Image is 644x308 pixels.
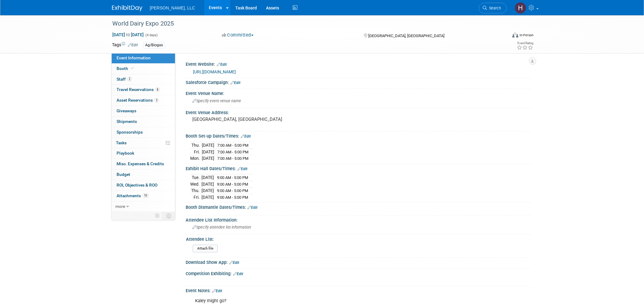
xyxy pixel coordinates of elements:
[112,148,175,159] a: Playbook
[117,66,135,71] span: Booth
[112,74,175,85] a: Staff2
[201,174,214,181] td: [DATE]
[117,161,164,166] span: Misc. Expenses & Credits
[217,150,248,154] span: 7:00 AM - 5:00 PM
[247,205,257,210] a: Edit
[229,261,239,265] a: Edit
[217,62,227,67] a: Edit
[217,143,248,148] span: 7:00 AM - 5:00 PM
[186,78,532,86] div: Salesforce Campaign:
[217,188,248,193] span: 9:00 AM - 5:00 PM
[112,180,175,191] a: ROI, Objectives & ROO
[186,108,532,116] div: Event Venue Address:
[186,269,532,277] div: Competition Exhibiting:
[112,32,144,37] span: [DATE] [DATE]
[519,33,534,37] div: In-Person
[515,2,526,14] img: Hannah Mulholland
[217,182,248,187] span: 9:00 AM - 5:00 PM
[116,140,127,145] span: Tasks
[479,3,507,13] a: Search
[201,181,214,187] td: [DATE]
[517,42,533,45] div: Event Rating
[128,43,138,47] a: Edit
[142,193,149,198] span: 10
[112,5,142,11] img: ExhibitDay
[117,55,151,60] span: Event Information
[112,117,175,127] a: Shipments
[191,295,465,307] div: Kaley might go?
[112,159,175,169] a: Misc. Expenses & Credits
[127,77,132,81] span: 2
[112,201,175,212] a: more
[217,156,248,161] span: 7:00 AM - 5:00 PM
[112,42,138,49] td: Tags
[217,195,248,200] span: 9:00 AM - 5:00 PM
[237,167,247,171] a: Edit
[190,155,202,162] td: Mon.
[186,89,532,96] div: Event Venue Name:
[186,60,532,68] div: Event Website:
[125,32,131,37] span: to
[110,18,498,29] div: World Dairy Expo 2025
[220,32,256,38] button: Committed
[192,225,251,229] span: Specify attendee list information
[202,155,214,162] td: [DATE]
[117,87,160,92] span: Travel Reservations
[190,181,201,187] td: Wed.
[202,142,214,149] td: [DATE]
[190,149,202,155] td: Fri.
[212,289,222,293] a: Edit
[193,69,236,74] a: [URL][DOMAIN_NAME]
[186,215,532,223] div: Attendee List Information:
[155,87,160,92] span: 8
[117,130,143,135] span: Sponsorships
[202,149,214,155] td: [DATE]
[186,131,532,139] div: Booth Set-up Dates/Times:
[112,138,175,148] a: Tasks
[143,42,165,48] div: Ag/Biogas
[112,191,175,201] a: Attachments10
[117,172,130,177] span: Budget
[112,127,175,138] a: Sponsorships
[163,212,175,220] td: Toggle Event Tabs
[512,33,518,37] img: Format-Inperson.png
[487,6,501,10] span: Search
[192,99,241,103] span: Specify event venue name
[117,108,136,113] span: Giveaways
[190,187,201,194] td: Thu.
[117,183,157,187] span: ROI, Objectives & ROO
[190,174,201,181] td: Tue.
[112,106,175,116] a: Giveaways
[233,272,243,276] a: Edit
[217,175,248,180] span: 9:00 AM - 5:00 PM
[186,235,529,242] div: Attendee List:
[152,212,163,220] td: Personalize Event Tab Strip
[117,119,137,124] span: Shipments
[368,33,444,38] span: [GEOGRAPHIC_DATA], [GEOGRAPHIC_DATA]
[145,33,158,37] span: (4 days)
[201,187,214,194] td: [DATE]
[471,32,534,41] div: Event Format
[150,5,195,10] span: [PERSON_NAME], LLC
[186,164,532,172] div: Exhibit Hall Dates/Times:
[117,98,159,103] span: Asset Reservations
[115,204,125,209] span: more
[112,95,175,106] a: Asset Reservations3
[112,53,175,63] a: Event Information
[117,193,149,198] span: Attachments
[131,67,134,70] i: Booth reservation complete
[154,98,159,103] span: 3
[117,151,134,156] span: Playbook
[190,194,201,200] td: Fri.
[186,203,532,211] div: Booth Dismantle Dates/Times:
[112,64,175,74] a: Booth
[241,134,251,138] a: Edit
[186,286,532,294] div: Event Notes:
[230,81,240,85] a: Edit
[117,77,132,82] span: Staff
[112,85,175,95] a: Travel Reservations8
[112,170,175,180] a: Budget
[186,258,532,266] div: Download Show App:
[201,194,214,200] td: [DATE]
[192,117,323,122] pre: [GEOGRAPHIC_DATA], [GEOGRAPHIC_DATA]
